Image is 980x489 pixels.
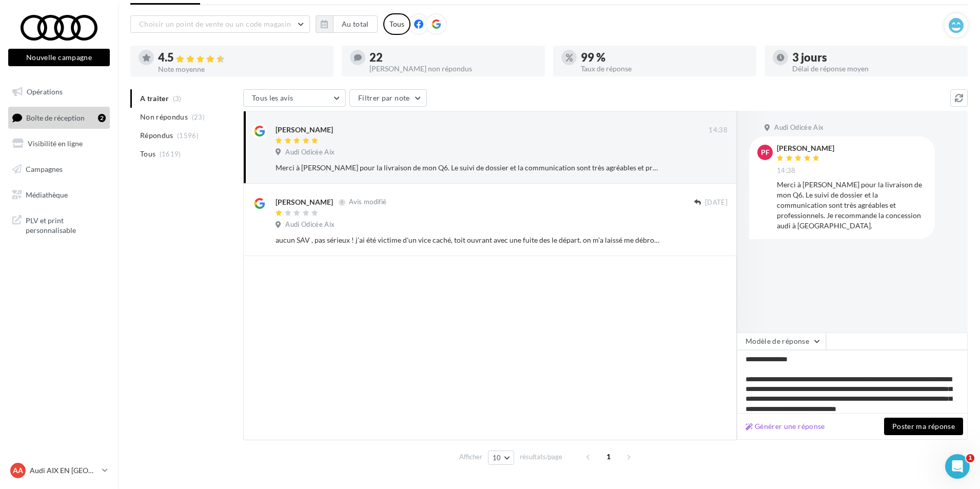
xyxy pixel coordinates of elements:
[13,465,23,476] span: AA
[493,454,501,462] span: 10
[884,418,963,435] button: Poster ma réponse
[26,165,63,173] span: Campagnes
[6,184,112,206] a: Médiathèque
[98,114,106,122] div: 2
[158,52,325,64] div: 4.5
[243,89,346,107] button: Tous les avis
[383,13,410,35] div: Tous
[705,198,728,207] span: [DATE]
[139,19,291,28] span: Choisir un point de vente ou un code magasin
[285,220,335,229] span: Audi Odicée Aix
[285,148,335,157] span: Audi Odicée Aix
[777,145,834,152] div: [PERSON_NAME]
[459,452,482,462] span: Afficher
[349,89,427,107] button: Filtrer par note
[488,451,514,465] button: 10
[792,52,959,63] div: 3 jours
[6,81,112,103] a: Opérations
[276,197,333,207] div: [PERSON_NAME]
[6,133,112,154] a: Visibilité en ligne
[520,452,562,462] span: résultats/page
[140,130,173,141] span: Répondus
[581,65,748,72] div: Taux de réponse
[6,107,112,129] a: Boîte de réception2
[966,454,974,462] span: 1
[26,113,85,122] span: Boîte de réception
[737,332,826,350] button: Modèle de réponse
[26,213,106,236] span: PLV et print personnalisable
[30,465,98,476] p: Audi AIX EN [GEOGRAPHIC_DATA]
[316,15,378,33] button: Au total
[709,126,728,135] span: 14:38
[276,235,661,245] div: aucun SAV , pas sérieux ! j'ai été victime d'un vice caché, toit ouvrant avec une fuite des le dé...
[177,131,199,140] span: (1596)
[27,87,63,96] span: Opérations
[369,52,537,63] div: 22
[777,166,796,175] span: 14:38
[160,150,181,158] span: (1619)
[600,448,617,465] span: 1
[8,49,110,66] button: Nouvelle campagne
[158,66,325,73] div: Note moyenne
[333,15,378,33] button: Au total
[945,454,970,479] iframe: Intercom live chat
[6,209,112,240] a: PLV et print personnalisable
[140,149,155,159] span: Tous
[761,147,770,158] span: PF
[581,52,748,63] div: 99 %
[276,163,661,173] div: Merci à [PERSON_NAME] pour la livraison de mon Q6. Le suivi de dossier et la communication sont t...
[252,93,293,102] span: Tous les avis
[26,190,68,199] span: Médiathèque
[130,15,310,33] button: Choisir un point de vente ou un code magasin
[741,420,829,433] button: Générer une réponse
[276,125,333,135] div: [PERSON_NAME]
[140,112,188,122] span: Non répondus
[777,180,927,231] div: Merci à [PERSON_NAME] pour la livraison de mon Q6. Le suivi de dossier et la communication sont t...
[792,65,959,72] div: Délai de réponse moyen
[369,65,537,72] div: [PERSON_NAME] non répondus
[349,198,386,206] span: Avis modifié
[28,139,83,148] span: Visibilité en ligne
[774,123,824,132] span: Audi Odicée Aix
[6,159,112,180] a: Campagnes
[192,113,205,121] span: (23)
[8,461,110,480] a: AA Audi AIX EN [GEOGRAPHIC_DATA]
